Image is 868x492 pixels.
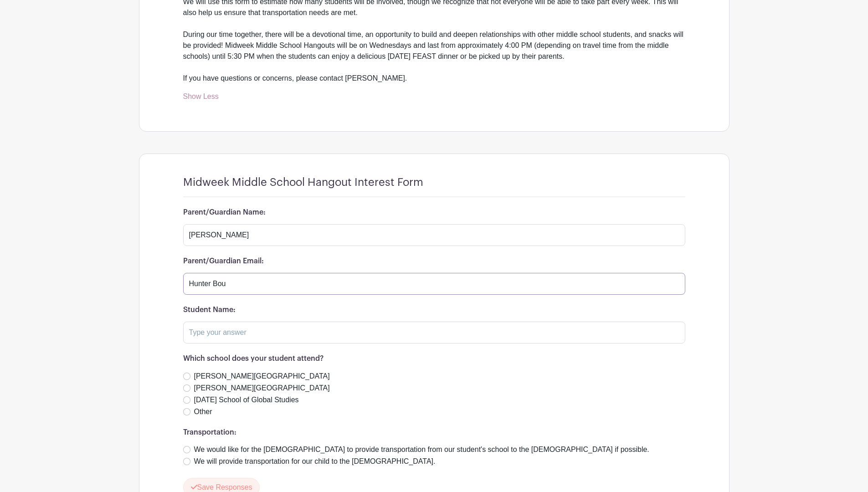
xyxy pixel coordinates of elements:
h6: Student Name: [183,306,685,314]
h6: Parent/Guardian Name: [183,208,685,217]
h6: Which school does your student attend? [183,354,685,363]
input: Type your answer [183,224,685,246]
label: [PERSON_NAME][GEOGRAPHIC_DATA] [194,371,330,382]
input: Type your answer [183,273,685,295]
label: [DATE] School of Global Studies [194,395,299,405]
h4: Midweek Middle School Hangout Interest Form [183,176,423,189]
label: We would like for the [DEMOGRAPHIC_DATA] to provide transportation from our student's school to t... [194,444,649,455]
h6: Parent/Guardian Email: [183,257,685,266]
a: Show Less [183,92,219,104]
label: Other [194,406,212,417]
h6: Transportation: [183,428,685,437]
label: We will provide transportation for our child to the [DEMOGRAPHIC_DATA]. [194,456,436,467]
label: [PERSON_NAME][GEOGRAPHIC_DATA] [194,383,330,394]
input: Type your answer [183,322,685,343]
